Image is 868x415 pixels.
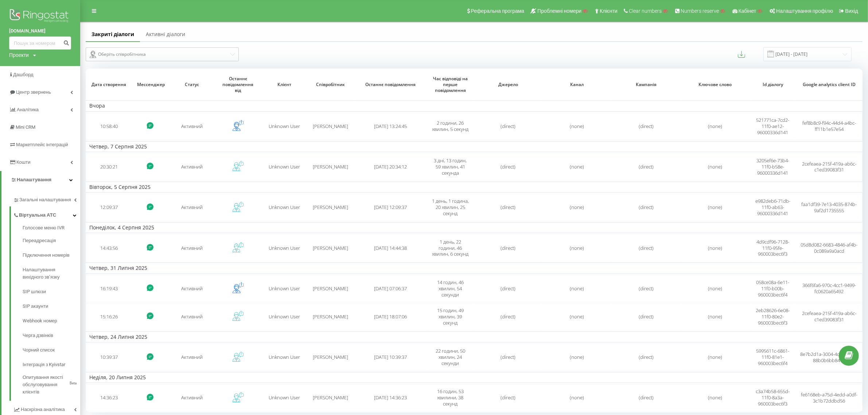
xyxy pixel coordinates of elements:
[9,27,71,35] a: [DOMAIN_NAME]
[221,76,256,93] span: Останнє повідомлення від
[269,394,300,401] span: Unknown User
[23,233,80,248] a: Переадресація
[16,159,30,165] span: Кошти
[313,313,348,320] span: [PERSON_NAME]
[688,82,743,88] span: Ключове слово
[16,89,51,95] span: Центр звернень
[23,314,80,328] a: Webhook номер
[23,284,80,299] a: SIP шлюзи
[86,344,132,371] td: 10:39:37
[86,222,863,233] td: Понеділок, 4 Серпня 2025
[90,50,229,59] div: Оберіть співробітника
[374,285,407,292] span: [DATE] 07:06:37
[1,171,80,189] a: Налаштування
[269,313,300,320] span: Unknown User
[86,154,132,180] td: 20:30:21
[17,107,39,112] span: Аналiтика
[756,307,790,326] span: 2eb28626-6e08-11f0-80e2-960003bec6f3
[374,313,407,320] span: [DATE] 18:07:06
[639,313,654,320] span: (direct)
[23,343,80,357] a: Чорний список
[480,82,536,88] span: Джерело
[639,123,654,129] span: (direct)
[23,224,80,233] a: Голосове меню IVR
[13,191,80,206] a: Загальні налаштування
[570,285,584,292] span: (none)
[708,163,723,170] span: (none)
[23,248,80,263] a: Підключення номерів
[269,163,300,170] span: Unknown User
[86,331,863,342] td: Четвер, 24 Липня 2025
[269,285,300,292] span: Unknown User
[501,313,515,320] span: (direct)
[501,245,515,251] span: (direct)
[169,275,215,302] td: Активний
[501,123,515,129] span: (direct)
[756,117,790,136] span: 521771ca-7cd2-11f0-ae12-96000336d141
[570,394,584,401] span: (none)
[313,245,348,251] span: [PERSON_NAME]
[802,160,856,173] span: 2cefeaea-215f-419a-ab6c-c1ed39083f31
[427,113,474,140] td: 2 години, 26 хвилин, 5 секунд
[313,285,348,292] span: [PERSON_NAME]
[756,279,790,298] span: 058ce08a-6e11-11f0-b00b-960003bec6f4
[374,354,407,360] span: [DATE] 10:39:37
[23,263,80,284] a: Налаштування вихідного зв’язку
[23,328,80,343] a: Черга дзвінків
[86,113,132,140] td: 10:58:40
[629,8,662,14] span: Clear numbers
[639,394,654,401] span: (direct)
[23,317,57,325] span: Webhook номер
[169,113,215,140] td: Активний
[708,354,723,360] span: (none)
[23,252,70,259] span: Підключення номерів
[570,123,584,129] span: (none)
[427,384,474,411] td: 16 годин, 53 хвилини, 38 секунд
[269,245,300,251] span: Unknown User
[374,245,407,251] span: [DATE] 14:44:38
[23,299,80,314] a: SIP акаунти
[361,82,420,88] span: Останнє повідомлення
[374,123,407,129] span: [DATE] 13:24:45
[738,51,745,58] button: Експортувати повідомлення
[755,82,790,88] span: Id діалогу
[137,82,164,88] span: Мессенджер
[19,196,71,203] span: Загальні налаштування
[86,182,863,193] td: Вівторок, 5 Серпня 2025
[23,224,65,232] span: Голосове меню IVR
[17,177,51,182] span: Налаштування
[618,82,674,88] span: Кампанія
[313,123,348,129] span: [PERSON_NAME]
[845,8,858,14] span: Вихід
[374,204,407,210] span: [DATE] 12:09:37
[639,204,654,210] span: (direct)
[86,234,132,261] td: 14:43:56
[313,394,348,401] span: [PERSON_NAME]
[803,82,856,88] span: Google analytics client ID
[708,394,723,401] span: (none)
[267,82,302,88] span: Клієнт
[708,245,723,251] span: (none)
[756,238,789,257] span: 4d9cdf96-7128-11f0-95fe-960003bec6f3
[86,372,863,383] td: Неділя, 20 Липня 2025
[433,76,468,93] span: Час відповіді на перше повідомлення
[140,27,191,42] a: Активні діалоги
[639,163,654,170] span: (direct)
[681,8,719,14] span: Numbers reserve
[23,374,68,396] span: Опитування якості обслуговування клієнтів
[639,354,654,360] span: (direct)
[639,245,654,251] span: (direct)
[86,303,132,330] td: 15:16:26
[23,357,80,372] a: Інтеграція з Kyivstar
[169,384,215,411] td: Активний
[756,348,790,366] span: 5995611c-6861-11f0-81e1-960003bec6f4
[708,285,723,292] span: (none)
[549,82,605,88] span: Канал
[13,72,34,77] span: Дашборд
[427,344,474,371] td: 22 години, 50 хвилин, 24 секунди
[86,275,132,302] td: 16:19:43
[600,8,618,14] span: Клієнти
[427,154,474,180] td: 3 дні, 13 годин, 59 хвилин, 41 секунда
[23,372,80,396] a: Опитування якості обслуговування клієнтівBeta
[23,288,46,295] span: SIP шлюзи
